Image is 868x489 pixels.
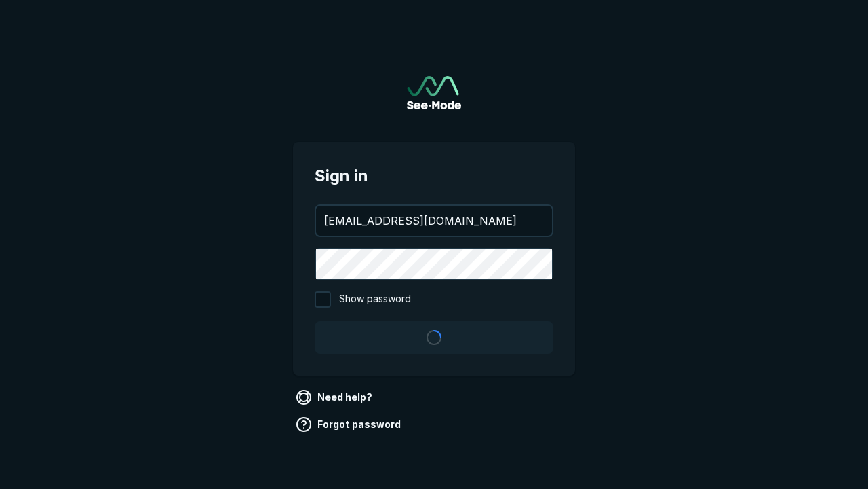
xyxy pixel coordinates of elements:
span: Sign in [315,164,553,188]
img: See-Mode Logo [407,76,461,109]
input: your@email.com [316,206,552,236]
a: Forgot password [293,414,406,435]
a: Go to sign in [407,76,461,109]
span: Show password [339,291,411,308]
a: Need help? [293,386,378,408]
